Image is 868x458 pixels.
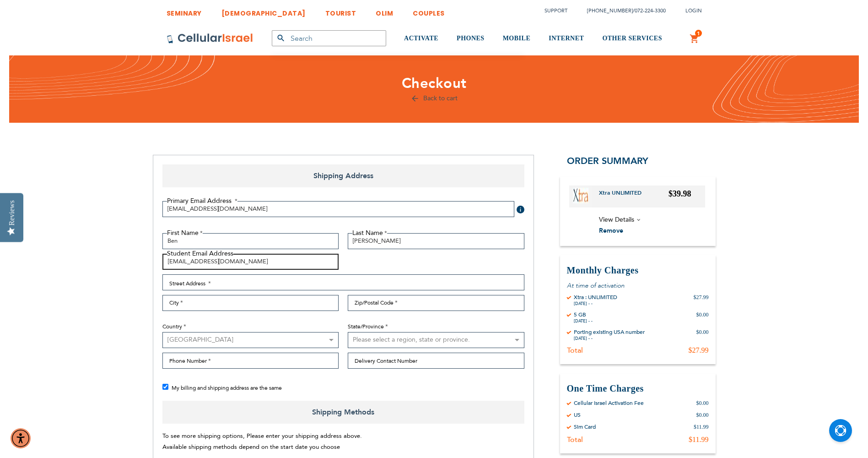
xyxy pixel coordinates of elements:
[503,22,531,56] a: MOBILE
[685,7,702,14] span: Login
[574,311,593,318] div: 5 GB
[567,264,709,277] h3: Monthly Charges
[697,30,700,37] span: 1
[549,35,584,42] span: INTERNET
[545,7,567,14] a: Support
[669,189,691,198] span: $39.98
[325,2,356,19] a: TOURIST
[574,294,617,301] div: Xtra : UNLIMITED
[696,411,709,419] div: $0.00
[404,22,438,56] a: ACTIVATE
[587,7,633,14] a: [PHONE_NUMBER]
[503,35,531,42] span: MOBILE
[457,22,485,56] a: PHONES
[567,382,709,395] h3: One Time Charges
[696,311,709,324] div: $0.00
[162,432,362,452] span: To see more shipping options, Please enter your shipping address above. Available shipping method...
[410,94,458,103] a: Back to cart
[578,4,666,17] li: /
[574,336,645,341] div: [DATE] - -
[574,423,596,431] div: Sim Card
[574,399,644,407] div: Cellular Israel Activation Fee
[11,428,31,448] div: Accessibility Menu
[167,2,202,19] a: SEMINARY
[694,423,709,431] div: $11.99
[376,2,393,19] a: OLIM
[567,281,709,290] p: At time of activation
[573,188,588,203] img: Xtra UNLIMITED
[574,318,593,324] div: [DATE] - -
[574,411,581,419] div: US
[567,155,648,167] span: Order Summary
[167,33,253,44] img: Cellular Israel Logo
[599,226,623,235] span: Remove
[689,346,709,355] div: $27.99
[696,328,709,341] div: $0.00
[272,30,386,46] input: Search
[635,7,666,14] a: 072-224-3300
[599,215,634,224] span: View Details
[690,33,700,44] a: 1
[413,2,445,19] a: COUPLES
[602,35,662,42] span: OTHER SERVICES
[602,22,662,56] a: OTHER SERVICES
[574,328,645,336] div: Porting existing USA number
[694,294,709,306] div: $27.99
[404,35,438,42] span: ACTIVATE
[162,164,524,187] span: Shipping Address
[567,435,583,444] div: Total
[457,35,485,42] span: PHONES
[599,189,648,204] a: Xtra UNLIMITED
[402,74,467,93] span: Checkout
[221,2,306,19] a: [DEMOGRAPHIC_DATA]
[172,384,282,392] span: My billing and shipping address are the same
[696,399,709,407] div: $0.00
[162,401,524,424] span: Shipping Methods
[8,200,16,225] div: Reviews
[549,22,584,56] a: INTERNET
[567,346,583,355] div: Total
[574,301,617,306] div: [DATE] - -
[689,435,708,444] div: $11.99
